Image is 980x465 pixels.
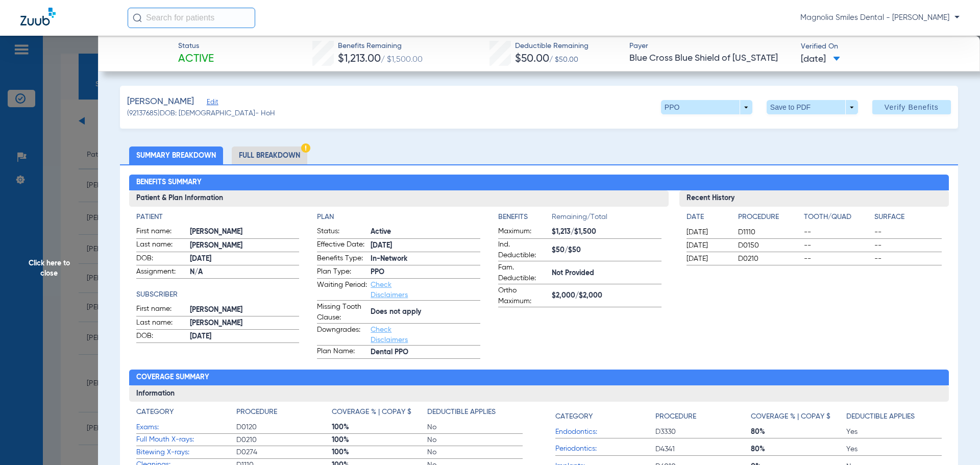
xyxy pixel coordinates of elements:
span: Verify Benefits [885,103,939,111]
span: / $1,500.00 [381,56,423,64]
span: (92137685) DOB: [DEMOGRAPHIC_DATA] - HoH [127,108,275,119]
a: Check Disclaimers [371,281,408,299]
app-breakdown-title: Benefits [498,212,552,226]
span: Benefits Remaining [338,41,423,52]
button: Save to PDF [767,100,858,114]
app-breakdown-title: Surface [874,212,942,226]
span: $1,213/$1,500 [552,227,661,237]
span: No [427,447,523,457]
span: D0210 [738,254,800,264]
span: [PERSON_NAME] [190,318,300,329]
span: 80% [751,444,846,454]
span: Ortho Maximum: [498,285,548,307]
span: N/A [190,267,300,278]
button: Verify Benefits [872,100,951,114]
span: Active [371,227,480,237]
span: Dental PPO [371,347,480,358]
span: [DATE] [687,254,729,264]
app-breakdown-title: Tooth/Quad [804,212,871,226]
span: Fam. Deductible: [498,262,548,284]
span: In-Network [371,254,480,264]
app-breakdown-title: Date [687,212,729,226]
h4: Deductible Applies [846,411,915,422]
app-breakdown-title: Procedure [738,212,800,226]
span: -- [874,227,942,237]
span: Downgrades: [317,325,367,345]
span: No [427,422,523,432]
span: -- [804,227,871,237]
app-breakdown-title: Category [555,407,655,426]
span: -- [804,254,871,264]
h4: Benefits [498,212,552,223]
span: D0150 [738,240,800,251]
h4: Coverage % | Copay $ [332,407,411,418]
span: Periodontics: [555,444,655,454]
app-breakdown-title: Procedure [655,407,751,426]
span: Waiting Period: [317,280,367,300]
span: [DATE] [801,53,840,66]
span: [PERSON_NAME] [190,240,300,251]
span: $2,000/$2,000 [552,290,661,301]
span: Maximum: [498,226,548,238]
span: 100% [332,447,427,457]
span: Last name: [136,317,186,330]
span: Blue Cross Blue Shield of [US_STATE] [629,52,792,65]
span: $50.00 [515,54,549,64]
span: Effective Date: [317,239,367,252]
h4: Plan [317,212,480,223]
span: [PERSON_NAME] [190,227,300,237]
span: / $50.00 [549,56,578,63]
app-breakdown-title: Category [136,407,236,421]
span: [DATE] [371,240,480,251]
span: D1110 [738,227,800,237]
span: -- [874,240,942,251]
h4: Subscriber [136,289,300,300]
span: First name: [136,226,186,238]
app-breakdown-title: Deductible Applies [846,407,942,426]
li: Full Breakdown [232,146,307,164]
h4: Procedure [236,407,277,418]
span: Plan Type: [317,266,367,279]
span: Deductible Remaining [515,41,589,52]
app-breakdown-title: Procedure [236,407,332,421]
iframe: Chat Widget [929,416,980,465]
span: Plan Name: [317,346,367,358]
span: Remaining/Total [552,212,661,226]
span: [PERSON_NAME] [190,305,300,315]
span: DOB: [136,253,186,265]
span: Status [178,41,214,52]
h4: Procedure [738,212,800,223]
span: Benefits Type: [317,253,367,265]
span: [DATE] [190,331,300,342]
span: -- [804,240,871,251]
span: Does not apply [371,307,480,317]
span: Verified On [801,41,964,52]
span: Magnolia Smiles Dental - [PERSON_NAME] [800,13,960,23]
span: Last name: [136,239,186,252]
h4: Coverage % | Copay $ [751,411,830,422]
h4: Category [136,407,174,418]
span: D0210 [236,435,332,445]
span: Missing Tooth Clause: [317,302,367,323]
span: Active [178,52,214,66]
app-breakdown-title: Patient [136,212,300,223]
span: 80% [751,427,846,437]
span: $50/$50 [552,245,661,256]
span: [DATE] [190,254,300,264]
h4: Date [687,212,729,223]
h3: Information [129,385,949,402]
h4: Deductible Applies [427,407,496,418]
span: D4341 [655,444,751,454]
span: [PERSON_NAME] [127,95,194,108]
h4: Category [555,411,593,422]
span: Full Mouth X-rays: [136,434,236,445]
span: Status: [317,226,367,238]
button: PPO [661,100,752,114]
span: Payer [629,41,792,52]
span: Not Provided [552,268,661,279]
span: D0274 [236,447,332,457]
span: Bitewing X-rays: [136,447,236,458]
span: [DATE] [687,227,729,237]
span: Yes [846,444,942,454]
